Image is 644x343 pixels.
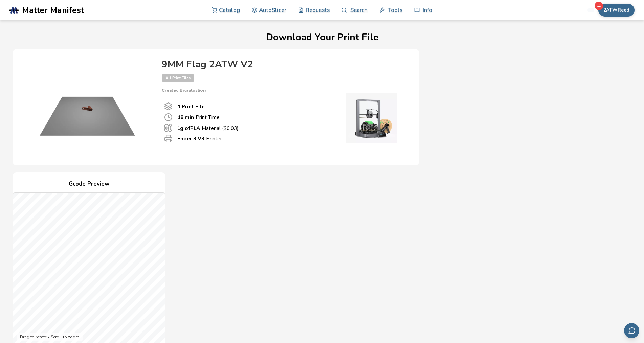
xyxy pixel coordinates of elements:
span: Printer [164,134,173,143]
img: Printer [338,93,405,143]
b: 18 min [177,114,194,121]
span: All Print Files [162,74,194,82]
b: Ender 3 V3 [177,135,204,142]
p: Printer [177,135,222,142]
h4: 9MM Flag 2ATW V2 [162,59,405,70]
button: Send feedback via email [624,323,639,338]
span: Material Used [164,124,172,132]
span: Matter Manifest [22,5,84,15]
p: Print Time [177,114,220,121]
b: 1 Print File [177,103,205,110]
h4: Gcode Preview [13,179,165,189]
b: 1 g of PLA [177,124,200,132]
h1: Download Your Print File [13,32,631,43]
img: Product [20,56,155,157]
button: 2ATWReed [598,4,635,17]
span: Print Time [164,113,173,121]
p: Created By: autoslicer [162,88,405,93]
p: Material ($ 0.03 ) [177,124,239,132]
div: Drag to rotate • Scroll to zoom [17,333,83,341]
span: Number Of Print files [164,102,173,111]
